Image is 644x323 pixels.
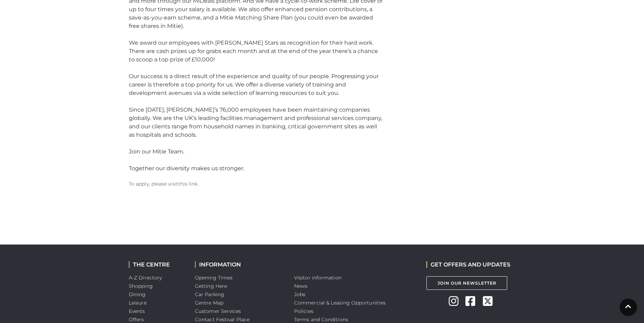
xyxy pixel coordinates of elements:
[195,275,233,281] a: Opening Times
[129,308,145,314] a: Events
[129,39,383,64] div: We award our employees with [PERSON_NAME] Stars as recognition for their hard work. There are cas...
[294,283,307,289] a: News
[129,164,383,173] div: Together our diversity makes us stronger.
[294,291,305,298] a: Jobs
[129,148,383,156] div: Join our Mitie Team.
[129,180,383,188] p: To apply, please visit .
[294,300,386,306] a: Commercial & Leasing Opportunities
[195,261,284,268] h2: INFORMATION
[129,106,383,139] div: Since [DATE], [PERSON_NAME]’s 76,000 employees have been maintaining companies globally. We are t...
[195,308,241,314] a: Customer Services
[294,275,341,281] a: Visitor information
[294,316,348,323] a: Terms and Conditions
[129,291,146,298] a: Dining
[129,283,153,289] a: Shopping
[195,316,250,323] a: Contact Festival Place
[294,308,313,314] a: Policies
[178,181,198,187] a: this link
[129,316,144,323] a: Offers
[195,300,223,306] a: Centre Map
[426,261,510,268] h2: GET OFFERS AND UPDATES
[129,275,162,281] a: A-Z Directory
[195,291,224,298] a: Car Parking
[129,72,383,97] div: Our success is a direct result of the experience and quality of our people. Progressing your care...
[129,261,184,268] h2: THE CENTRE
[426,276,507,290] a: Join Our Newsletter
[195,283,227,289] a: Getting Here
[129,300,147,306] a: Leisure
